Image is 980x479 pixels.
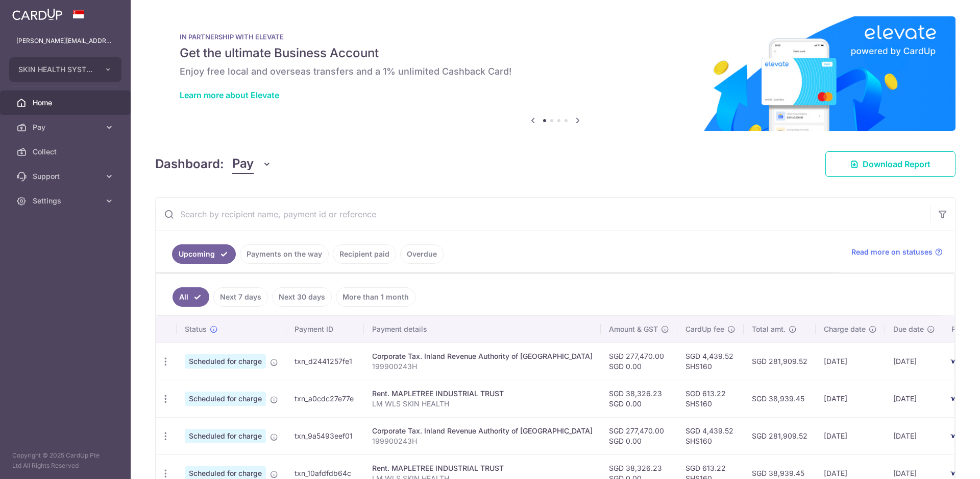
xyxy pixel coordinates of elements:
[893,324,924,334] span: Due date
[372,399,593,409] p: LM WLS SKIN HEALTH
[885,343,943,380] td: [DATE]
[677,343,744,380] td: SGD 4,439.52 SHS160
[601,380,677,417] td: SGD 38,326.23 SGD 0.00
[155,155,224,173] h4: Dashboard:
[851,247,933,257] span: Read more on statuses
[156,198,930,231] input: Search by recipient name, payment id or reference
[185,354,266,369] span: Scheduled for charge
[333,244,396,264] a: Recipient paid
[851,247,943,257] a: Read more on statuses
[185,429,266,443] span: Scheduled for charge
[155,16,955,131] img: Renovation banner
[9,57,121,82] button: SKIN HEALTH SYSTEM PTE LTD
[180,90,279,100] a: Learn more about Elevate
[372,361,593,372] p: 199900243H
[677,380,744,417] td: SGD 613.22 SHS160
[816,417,885,454] td: [DATE]
[12,8,62,20] img: CardUp
[173,287,209,307] a: All
[185,392,266,406] span: Scheduled for charge
[286,343,364,380] td: txn_d2441257fe1
[609,324,658,334] span: Amount & GST
[400,244,444,264] a: Overdue
[744,343,816,380] td: SGD 281,909.52
[286,380,364,417] td: txn_a0cdc27e77e
[824,324,866,334] span: Charge date
[172,244,236,264] a: Upcoming
[16,36,114,46] p: [PERSON_NAME][EMAIL_ADDRESS][DOMAIN_NAME]
[372,426,593,436] div: Corporate Tax. Inland Revenue Authority of [GEOGRAPHIC_DATA]
[232,154,254,174] span: Pay
[364,316,601,343] th: Payment details
[336,287,415,307] a: More than 1 month
[213,287,268,307] a: Next 7 days
[744,417,816,454] td: SGD 281,909.52
[185,324,207,334] span: Status
[33,147,100,157] span: Collect
[18,64,94,75] span: SKIN HEALTH SYSTEM PTE LTD
[677,417,744,454] td: SGD 4,439.52 SHS160
[946,355,967,368] img: Bank Card
[885,417,943,454] td: [DATE]
[825,151,955,177] a: Download Report
[863,158,930,170] span: Download Report
[816,380,885,417] td: [DATE]
[286,316,364,343] th: Payment ID
[180,33,931,41] p: IN PARTNERSHIP WITH ELEVATE
[601,343,677,380] td: SGD 277,470.00 SGD 0.00
[33,171,100,181] span: Support
[33,98,100,108] span: Home
[601,417,677,454] td: SGD 277,470.00 SGD 0.00
[946,430,967,442] img: Bank Card
[372,389,593,399] div: Rent. MAPLETREE INDUSTRIAL TRUST
[286,417,364,454] td: txn_9a5493eef01
[33,122,100,132] span: Pay
[816,343,885,380] td: [DATE]
[180,45,931,61] h5: Get the ultimate Business Account
[372,436,593,446] p: 199900243H
[232,154,272,174] button: Pay
[240,244,329,264] a: Payments on the way
[946,393,967,405] img: Bank Card
[33,196,100,206] span: Settings
[685,324,724,334] span: CardUp fee
[180,65,931,78] h6: Enjoy free local and overseas transfers and a 1% unlimited Cashback Card!
[885,380,943,417] td: [DATE]
[372,463,593,473] div: Rent. MAPLETREE INDUSTRIAL TRUST
[372,351,593,361] div: Corporate Tax. Inland Revenue Authority of [GEOGRAPHIC_DATA]
[272,287,332,307] a: Next 30 days
[752,324,786,334] span: Total amt.
[744,380,816,417] td: SGD 38,939.45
